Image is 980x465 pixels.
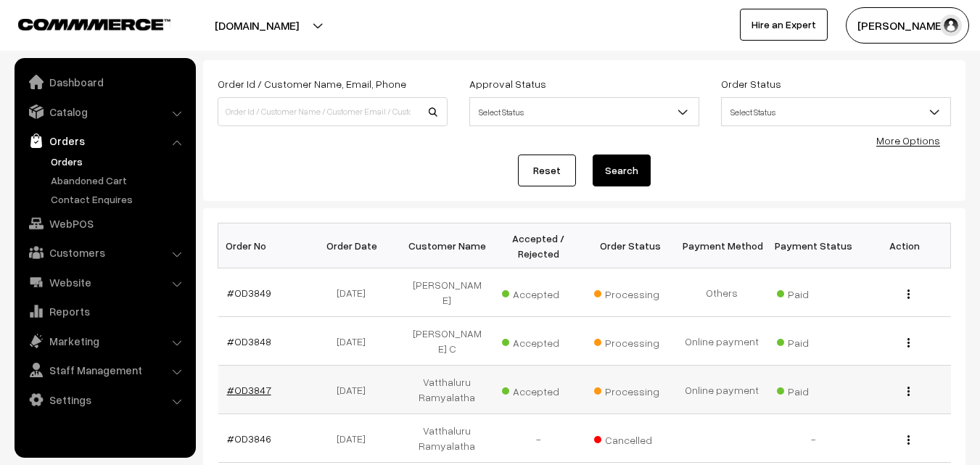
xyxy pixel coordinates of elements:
th: Accepted / Rejected [493,223,584,268]
a: Reset [518,155,576,186]
span: Processing [594,332,667,350]
a: Catalog [18,99,191,125]
a: Contact Enquires [47,192,191,207]
a: COMMMERCE [18,15,145,32]
th: Action [859,223,950,268]
a: Customers [18,239,191,266]
label: Order Status [721,76,781,91]
input: Order Id / Customer Name / Customer Email / Customer Phone [218,97,448,126]
img: Menu [907,338,910,347]
span: Paid [777,380,849,399]
a: Hire an Expert [740,9,828,41]
a: #OD3848 [227,335,271,347]
img: Menu [907,387,910,396]
span: Select Status [721,97,951,126]
a: WebPOS [18,210,191,236]
td: Others [676,268,767,317]
a: #OD3847 [227,384,271,396]
span: Processing [594,283,667,302]
a: Marketing [18,328,191,354]
button: [PERSON_NAME] [846,7,969,44]
th: Payment Method [676,223,767,268]
td: Online payment [676,317,767,366]
a: More Options [876,134,940,147]
a: Reports [18,298,191,324]
th: Order Status [585,223,676,268]
img: Menu [907,435,910,445]
a: Orders [18,128,191,154]
td: - [767,414,859,463]
td: Vatthaluru Ramyalatha [401,414,493,463]
label: Approval Status [469,76,546,91]
td: [DATE] [310,366,401,414]
th: Customer Name [401,223,493,268]
a: #OD3849 [227,287,271,299]
a: Settings [18,387,191,413]
th: Order Date [310,223,401,268]
a: Abandoned Cart [47,173,191,188]
td: Online payment [676,366,767,414]
img: COMMMERCE [18,19,170,30]
span: Paid [777,332,849,350]
td: [DATE] [310,414,401,463]
a: #OD3846 [227,432,271,445]
span: Select Status [722,99,950,125]
th: Order No [218,223,310,268]
label: Order Id / Customer Name, Email, Phone [218,76,406,91]
td: [DATE] [310,268,401,317]
td: [PERSON_NAME] C [401,317,493,366]
a: Orders [47,154,191,169]
td: - [493,414,584,463]
a: Website [18,269,191,295]
span: Select Status [469,97,699,126]
button: Search [593,155,651,186]
span: Processing [594,380,667,399]
span: Paid [777,283,849,302]
td: Vatthaluru Ramyalatha [401,366,493,414]
span: Accepted [502,380,575,399]
img: user [940,15,962,36]
th: Payment Status [767,223,859,268]
a: Staff Management [18,357,191,383]
td: [PERSON_NAME] [401,268,493,317]
span: Accepted [502,283,575,302]
img: Menu [907,289,910,299]
button: [DOMAIN_NAME] [164,7,350,44]
span: Select Status [470,99,699,125]
a: Dashboard [18,69,191,95]
td: [DATE] [310,317,401,366]
span: Cancelled [594,429,667,448]
span: Accepted [502,332,575,350]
